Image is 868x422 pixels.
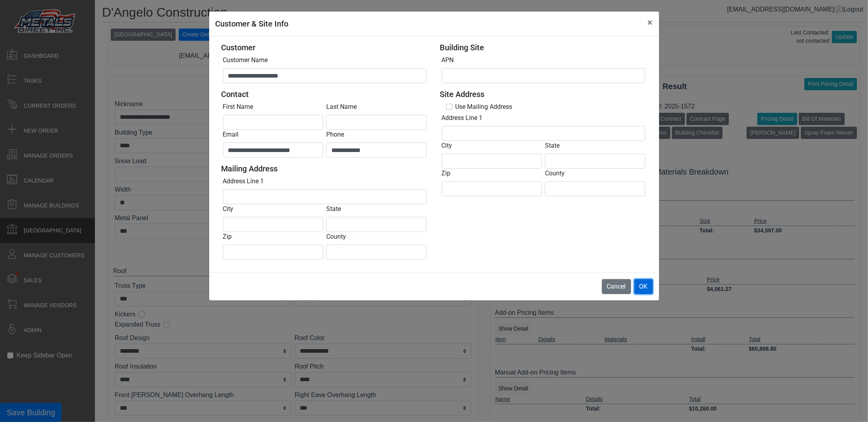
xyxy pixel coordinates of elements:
[326,130,344,139] label: Phone
[440,43,647,52] h5: Building Site
[223,102,253,112] label: First Name
[221,164,428,173] h5: Mailing Address
[326,102,357,112] label: Last Name
[326,204,341,214] label: State
[442,55,454,65] label: APN
[641,11,659,34] button: Close
[221,89,428,99] h5: Contact
[442,141,452,150] label: City
[442,113,483,123] label: Address Line 1
[440,89,647,99] h5: Site Address
[223,204,234,214] label: City
[223,55,268,65] label: Customer Name
[634,279,653,294] button: OK
[221,43,428,52] h5: Customer
[216,18,289,30] h5: Customer & Site Info
[223,177,264,186] label: Address Line 1
[545,141,560,150] label: State
[602,279,631,294] button: Cancel
[326,232,346,241] label: County
[545,169,565,178] label: County
[456,102,512,112] label: Use Mailing Address
[223,232,232,241] label: Zip
[442,169,451,178] label: Zip
[223,130,239,139] label: Email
